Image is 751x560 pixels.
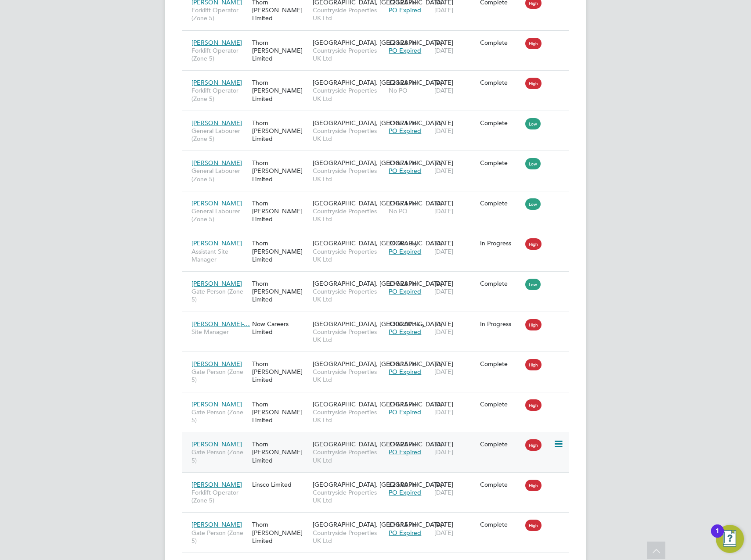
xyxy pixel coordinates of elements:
[480,239,521,247] div: In Progress
[250,154,311,187] div: Thorn [PERSON_NAME] Limited
[432,34,478,59] div: [DATE]
[389,127,421,135] span: PO Expired
[313,207,384,223] span: Countryside Properties UK Ltd
[250,355,311,388] div: Thorn [PERSON_NAME] Limited
[434,529,453,537] span: [DATE]
[432,74,478,99] div: [DATE]
[313,521,443,528] span: [GEOGRAPHIC_DATA], [GEOGRAPHIC_DATA]
[313,368,384,384] span: Countryside Properties UK Ltd
[389,239,404,247] span: £0.00
[189,194,569,202] a: [PERSON_NAME]General Labourer (Zone 5)Thorn [PERSON_NAME] Limited[GEOGRAPHIC_DATA], [GEOGRAPHIC_D...
[313,159,443,167] span: [GEOGRAPHIC_DATA], [GEOGRAPHIC_DATA]
[191,119,242,127] span: [PERSON_NAME]
[389,79,408,86] span: £23.28
[313,440,443,448] span: [GEOGRAPHIC_DATA], [GEOGRAPHIC_DATA]
[389,86,408,94] span: No PO
[250,195,311,228] div: Thorn [PERSON_NAME] Limited
[410,401,417,408] span: / hr
[189,315,569,323] a: [PERSON_NAME]-…Site ManagerNow Careers Limited[GEOGRAPHIC_DATA], [GEOGRAPHIC_DATA]Countryside Pro...
[432,396,478,420] div: [DATE]
[410,39,417,46] span: / hr
[189,154,569,162] a: [PERSON_NAME]General Labourer (Zone 5)Thorn [PERSON_NAME] Limited[GEOGRAPHIC_DATA], [GEOGRAPHIC_D...
[313,239,443,247] span: [GEOGRAPHIC_DATA], [GEOGRAPHIC_DATA]
[410,521,417,528] span: / hr
[525,158,541,169] span: Low
[525,520,542,531] span: High
[525,78,542,89] span: High
[191,199,242,207] span: [PERSON_NAME]
[389,159,408,167] span: £18.71
[313,280,443,287] span: [GEOGRAPHIC_DATA], [GEOGRAPHIC_DATA]
[250,436,311,469] div: Thorn [PERSON_NAME] Limited
[250,275,311,308] div: Thorn [PERSON_NAME] Limited
[434,207,453,215] span: [DATE]
[525,198,541,210] span: Low
[189,435,569,443] a: [PERSON_NAME]Gate Person (Zone 5)Thorn [PERSON_NAME] Limited[GEOGRAPHIC_DATA], [GEOGRAPHIC_DATA]C...
[480,39,521,47] div: Complete
[189,275,569,282] a: [PERSON_NAME]Gate Person (Zone 5)Thorn [PERSON_NAME] Limited[GEOGRAPHIC_DATA], [GEOGRAPHIC_DATA]C...
[191,86,248,102] span: Forklift Operator (Zone 5)
[432,355,478,380] div: [DATE]
[432,235,478,259] div: [DATE]
[410,120,417,126] span: / hr
[389,320,412,328] span: £300.00
[191,47,248,62] span: Forklift Operator (Zone 5)
[432,154,478,179] div: [DATE]
[480,360,521,368] div: Complete
[389,488,421,496] span: PO Expired
[389,448,421,456] span: PO Expired
[525,439,542,451] span: High
[191,481,242,488] span: [PERSON_NAME]
[525,319,542,330] span: High
[189,355,569,363] a: [PERSON_NAME]Gate Person (Zone 5)Thorn [PERSON_NAME] Limited[GEOGRAPHIC_DATA], [GEOGRAPHIC_DATA]C...
[313,167,384,183] span: Countryside Properties UK Ltd
[189,234,569,242] a: [PERSON_NAME]Assistant Site ManagerThorn [PERSON_NAME] Limited[GEOGRAPHIC_DATA], [GEOGRAPHIC_DATA...
[410,160,417,166] span: / hr
[434,287,453,295] span: [DATE]
[191,39,242,47] span: [PERSON_NAME]
[189,516,569,523] a: [PERSON_NAME]Gate Person (Zone 5)Thorn [PERSON_NAME] Limited[GEOGRAPHIC_DATA], [GEOGRAPHIC_DATA]C...
[480,481,521,488] div: Complete
[313,328,384,344] span: Countryside Properties UK Ltd
[191,488,248,504] span: Forklift Operator (Zone 5)
[389,39,408,47] span: £23.28
[191,280,242,287] span: [PERSON_NAME]
[250,34,311,67] div: Thorn [PERSON_NAME] Limited
[191,368,248,384] span: Gate Person (Zone 5)
[189,34,569,41] a: [PERSON_NAME]Forklift Operator (Zone 5)Thorn [PERSON_NAME] Limited[GEOGRAPHIC_DATA], [GEOGRAPHIC_...
[313,47,384,62] span: Countryside Properties UK Ltd
[313,127,384,143] span: Countryside Properties UK Ltd
[389,248,421,255] span: PO Expired
[191,400,242,408] span: [PERSON_NAME]
[480,280,521,287] div: Complete
[191,127,248,143] span: General Labourer (Zone 5)
[389,207,408,215] span: No PO
[389,119,408,127] span: £18.71
[313,119,443,127] span: [GEOGRAPHIC_DATA], [GEOGRAPHIC_DATA]
[434,328,453,336] span: [DATE]
[313,320,443,328] span: [GEOGRAPHIC_DATA], [GEOGRAPHIC_DATA]
[191,408,248,424] span: Gate Person (Zone 5)
[432,516,478,541] div: [DATE]
[389,328,421,336] span: PO Expired
[389,6,421,14] span: PO Expired
[413,321,425,327] span: / day
[313,79,443,86] span: [GEOGRAPHIC_DATA], [GEOGRAPHIC_DATA]
[313,360,443,368] span: [GEOGRAPHIC_DATA], [GEOGRAPHIC_DATA]
[480,320,521,328] div: In Progress
[434,248,453,255] span: [DATE]
[716,525,744,553] button: Open Resource Center, 1 new notification
[191,320,250,328] span: [PERSON_NAME]-…
[480,159,521,167] div: Complete
[250,316,311,340] div: Now Careers Limited
[525,480,542,491] span: High
[434,47,453,54] span: [DATE]
[389,521,408,528] span: £18.15
[434,368,453,376] span: [DATE]
[389,280,408,287] span: £19.28
[432,436,478,460] div: [DATE]
[389,287,421,295] span: PO Expired
[389,440,408,448] span: £19.28
[189,74,569,81] a: [PERSON_NAME]Forklift Operator (Zone 5)Thorn [PERSON_NAME] Limited[GEOGRAPHIC_DATA], [GEOGRAPHIC_...
[313,408,384,424] span: Countryside Properties UK Ltd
